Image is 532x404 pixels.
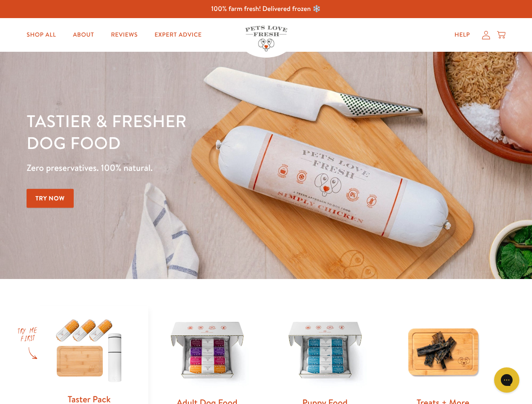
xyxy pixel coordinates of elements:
[20,27,63,43] a: Shop All
[104,27,144,43] a: Reviews
[27,110,346,154] h1: Tastier & fresher dog food
[27,160,346,175] p: Zero preservatives. 100% natural.
[27,189,74,208] a: Try Now
[245,26,287,51] img: Pets Love Fresh
[148,27,209,43] a: Expert Advice
[66,27,101,43] a: About
[448,27,477,43] a: Help
[490,364,524,396] iframe: Gorgias live chat messenger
